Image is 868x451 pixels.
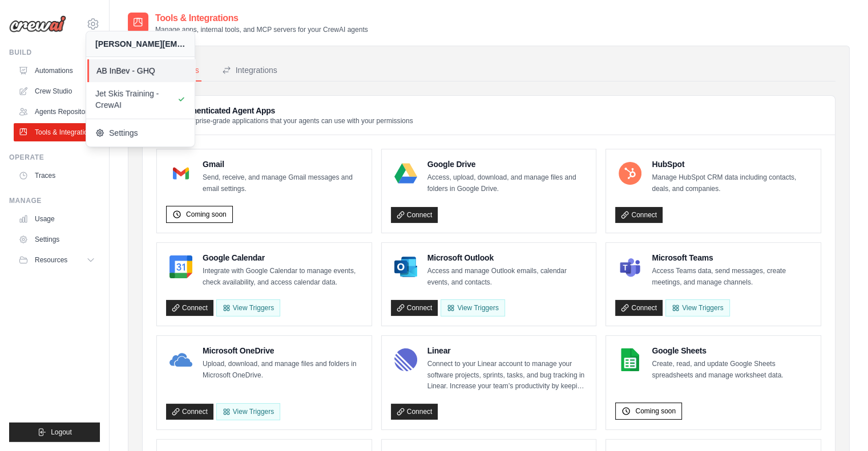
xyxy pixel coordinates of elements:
span: Logout [51,428,72,437]
h4: Google Sheets [652,345,812,356]
p: Access Teams data, send messages, create meetings, and manage channels. [652,266,812,288]
p: Enterprise-grade applications that your agents can use with your permissions [179,116,413,125]
h4: Microsoft OneDrive [203,345,362,356]
div: [PERSON_NAME][EMAIL_ADDRESS][DOMAIN_NAME] [95,38,185,50]
a: Connect [615,207,663,223]
p: Create, read, and update Google Sheets spreadsheets and manage worksheet data. [652,359,812,381]
img: Logo [9,15,66,32]
a: Settings [14,230,100,249]
h4: Google Drive [427,159,587,170]
a: Settings [86,121,195,144]
h4: Gmail [203,159,362,170]
img: Linear Logo [394,348,417,371]
span: Jet Skis Training - CrewAI [95,88,185,111]
button: Integrations [220,60,280,82]
p: Manage HubSpot CRM data including contacts, deals, and companies. [652,172,812,194]
img: HubSpot Logo [619,162,641,185]
a: Connect [166,404,213,420]
img: Google Calendar Logo [169,255,192,278]
a: Connect [391,207,438,223]
p: Manage apps, internal tools, and MCP servers for your CrewAI agents [155,25,368,34]
span: Coming soon [635,407,676,416]
a: AB InBev - GHQ [87,59,196,82]
p: Integrate with Google Calendar to manage events, check availability, and access calendar data. [203,266,362,288]
span: Coming soon [186,210,227,219]
img: Microsoft Outlook Logo [394,255,417,278]
a: Traces [14,166,100,185]
a: Connect [615,300,663,316]
div: Integrations [222,64,277,76]
p: Send, receive, and manage Gmail messages and email settings. [203,172,362,194]
a: Connect [391,404,438,420]
h2: Tools & Integrations [155,11,368,25]
h4: Microsoft Teams [652,252,812,263]
a: Automations [14,62,100,80]
a: Crew Studio [14,82,100,100]
: View Triggers [665,299,729,316]
span: Settings [95,127,185,139]
p: Access, upload, download, and manage files and folders in Google Drive. [427,172,587,194]
button: View Triggers [216,299,280,316]
img: Google Sheets Logo [619,348,641,371]
a: Tools & Integrations [14,123,100,141]
button: Logout [9,422,100,442]
h4: Linear [427,345,587,356]
a: Connect [391,300,438,316]
img: Microsoft OneDrive Logo [169,348,192,371]
a: Jet Skis Training - CrewAI [86,82,195,116]
h4: Google Calendar [203,252,362,263]
h4: Microsoft Outlook [427,252,587,263]
a: Usage [14,210,100,228]
button: Resources [14,251,100,269]
h3: Authenticated Agent Apps [179,105,413,116]
h4: HubSpot [652,159,812,170]
span: AB InBev - GHQ [96,65,187,76]
img: Microsoft Teams Logo [619,255,641,278]
p: Connect to your Linear account to manage your software projects, sprints, tasks, and bug tracking... [427,359,587,392]
div: Build [9,48,100,57]
img: Google Drive Logo [394,162,417,185]
: View Triggers [441,299,504,316]
div: Operate [9,153,100,162]
a: Agents Repository [14,103,100,121]
div: Manage [9,196,100,205]
span: Resources [35,255,67,265]
p: Access and manage Outlook emails, calendar events, and contacts. [427,266,587,288]
p: Upload, download, and manage files and folders in Microsoft OneDrive. [203,359,362,381]
img: Gmail Logo [169,162,192,185]
a: Connect [166,300,213,316]
: View Triggers [216,403,280,420]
